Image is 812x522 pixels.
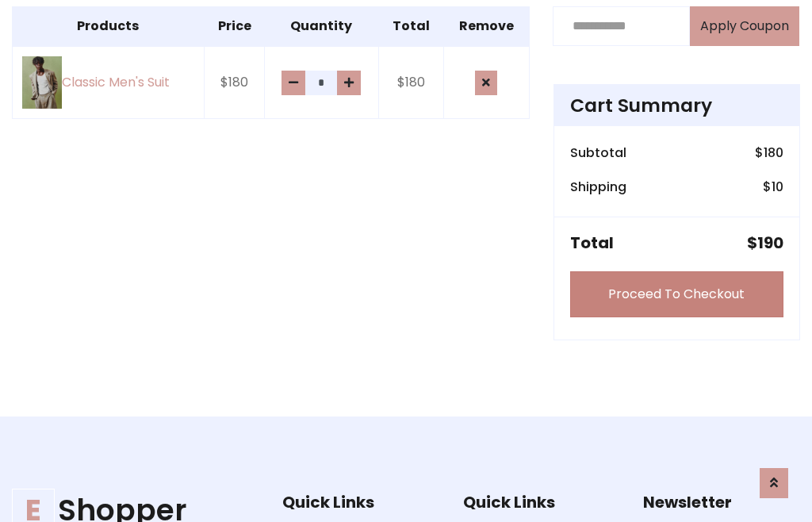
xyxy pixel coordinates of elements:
th: Quantity [265,6,378,46]
th: Price [204,6,265,46]
th: Remove [443,6,529,46]
a: Proceed To Checkout [570,271,783,317]
h6: $ [763,179,783,194]
h5: Total [570,233,614,252]
h4: Cart Summary [570,94,783,117]
a: Classic Men's Suit [22,56,194,109]
th: Products [13,6,205,46]
th: Total [378,6,443,46]
td: $180 [378,46,443,119]
h6: Shipping [570,179,626,194]
h6: $ [755,145,783,160]
span: 180 [764,144,783,162]
h5: Newsletter [643,493,800,512]
h6: Subtotal [570,145,626,160]
h5: Quick Links [282,493,439,512]
h5: Quick Links [463,493,620,512]
td: $180 [204,46,265,119]
span: 10 [772,178,783,196]
h5: $ [747,233,783,252]
span: 190 [757,232,783,254]
button: Apply Coupon [690,6,799,46]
